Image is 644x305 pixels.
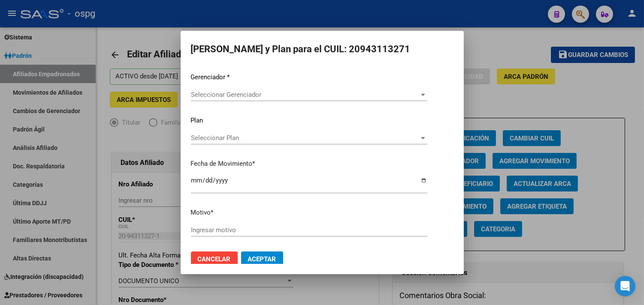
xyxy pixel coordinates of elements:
[191,116,454,126] p: Plan
[191,208,454,218] p: Motivo
[248,255,276,263] span: Aceptar
[191,159,454,169] p: Fecha de Movimiento
[191,134,420,142] span: Seleccionar Plan
[191,251,238,267] button: Cancelar
[191,41,454,57] h2: [PERSON_NAME] y Plan para el CUIL: 20943113271
[191,91,420,99] span: Seleccionar Gerenciador
[615,276,635,296] div: Open Intercom Messenger
[241,251,283,267] button: Aceptar
[198,255,231,263] span: Cancelar
[191,72,454,82] p: Gerenciador *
